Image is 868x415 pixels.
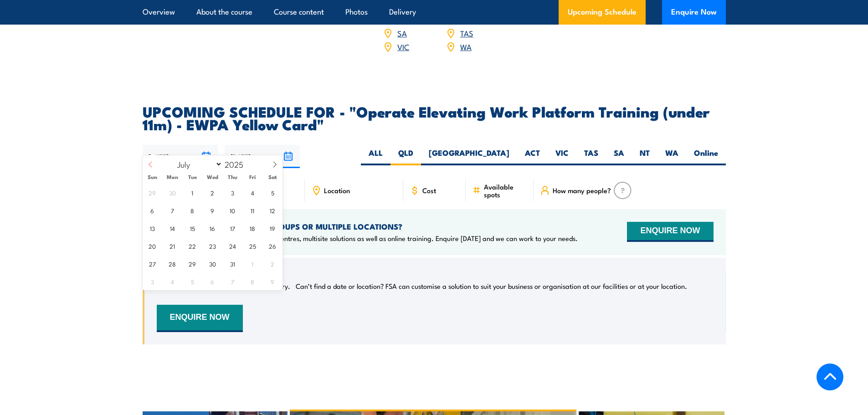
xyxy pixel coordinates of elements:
span: July 16, 2025 [204,219,221,237]
span: July 2, 2025 [204,184,221,201]
span: July 29, 2025 [184,255,201,272]
h2: UPCOMING SCHEDULE FOR - "Operate Elevating Work Platform Training (under 11m) - EWPA Yellow Card" [143,105,726,130]
input: From date [143,145,218,168]
span: July 13, 2025 [144,219,161,237]
span: July 5, 2025 [264,184,282,201]
span: August 4, 2025 [164,272,181,290]
label: [GEOGRAPHIC_DATA] [421,148,517,165]
label: SA [606,148,632,165]
label: ALL [361,148,390,165]
label: VIC [548,148,576,165]
label: ACT [517,148,548,165]
span: Fri [242,174,262,180]
span: July 27, 2025 [144,255,161,272]
a: WA [460,41,472,52]
a: VIC [397,41,409,52]
span: July 26, 2025 [264,237,282,255]
span: August 8, 2025 [244,272,262,290]
label: TAS [576,148,606,165]
a: SA [397,27,407,38]
span: July 7, 2025 [164,201,181,219]
span: July 22, 2025 [184,237,201,255]
span: August 2, 2025 [264,255,282,272]
label: NT [632,148,657,165]
span: July 28, 2025 [164,255,181,272]
span: July 23, 2025 [204,237,221,255]
span: Location [324,186,350,194]
span: Sat [262,174,282,180]
span: How many people? [553,186,611,194]
span: July 21, 2025 [164,237,181,255]
span: July 12, 2025 [264,201,282,219]
label: QLD [390,148,421,165]
span: July 25, 2025 [244,237,262,255]
span: July 14, 2025 [164,219,181,237]
label: Online [686,148,726,165]
span: Available spots [484,183,527,198]
span: July 19, 2025 [264,219,282,237]
span: July 8, 2025 [184,201,201,219]
span: July 20, 2025 [144,237,161,255]
input: To date [225,145,300,168]
span: Sun [143,174,163,180]
span: Wed [202,174,222,180]
span: July 4, 2025 [244,184,262,201]
span: August 3, 2025 [144,272,161,290]
span: Tue [182,174,202,180]
span: July 15, 2025 [184,219,201,237]
span: July 30, 2025 [204,255,221,272]
span: July 3, 2025 [224,184,241,201]
label: WA [657,148,686,165]
span: July 6, 2025 [144,201,161,219]
p: Can’t find a date or location? FSA can customise a solution to suit your business or organisation... [296,282,687,291]
span: July 24, 2025 [224,237,241,255]
span: June 29, 2025 [144,184,161,201]
span: Thu [222,174,242,180]
span: August 9, 2025 [264,272,282,290]
span: Mon [162,174,182,180]
span: Cost [422,186,436,194]
span: August 5, 2025 [184,272,201,290]
span: July 9, 2025 [204,201,221,219]
p: We offer onsite training, training at our centres, multisite solutions as well as online training... [157,234,578,243]
a: TAS [460,27,473,38]
span: July 10, 2025 [224,201,241,219]
button: ENQUIRE NOW [157,305,243,332]
span: July 11, 2025 [244,201,262,219]
span: July 17, 2025 [224,219,241,237]
span: June 30, 2025 [164,184,181,201]
span: August 1, 2025 [244,255,262,272]
span: July 31, 2025 [224,255,241,272]
select: Month [173,158,222,170]
input: Year [222,159,252,169]
button: ENQUIRE NOW [627,222,713,242]
span: August 6, 2025 [204,272,221,290]
h4: NEED TRAINING FOR LARGER GROUPS OR MULTIPLE LOCATIONS? [157,221,578,231]
span: August 7, 2025 [224,272,241,290]
span: July 1, 2025 [184,184,201,201]
span: July 18, 2025 [244,219,262,237]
